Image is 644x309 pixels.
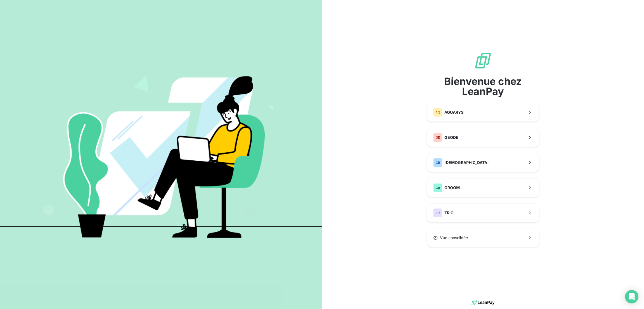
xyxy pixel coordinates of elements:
[472,298,494,307] img: logo
[427,179,539,197] button: GRGROOM
[427,153,539,172] button: GR[DEMOGRAPHIC_DATA]
[444,110,463,115] span: AQUARYS
[444,160,489,165] span: [DEMOGRAPHIC_DATA]
[427,103,539,122] button: AQAQUARYS
[433,108,442,117] div: AQ
[433,183,442,192] div: GR
[444,135,458,140] span: GEODE
[625,290,638,303] div: Open Intercom Messenger
[427,204,539,222] button: TRTRIO
[474,52,492,70] img: logo sigle
[427,76,539,96] span: Bienvenue chez LeanPay
[433,158,442,167] div: GR
[440,235,468,241] span: Vue consolidée
[427,229,539,247] button: Vue consolidée
[427,128,539,147] button: GEGEODE
[433,133,442,142] div: GE
[444,210,454,216] span: TRIO
[444,185,460,191] span: GROOM
[433,208,442,217] div: TR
